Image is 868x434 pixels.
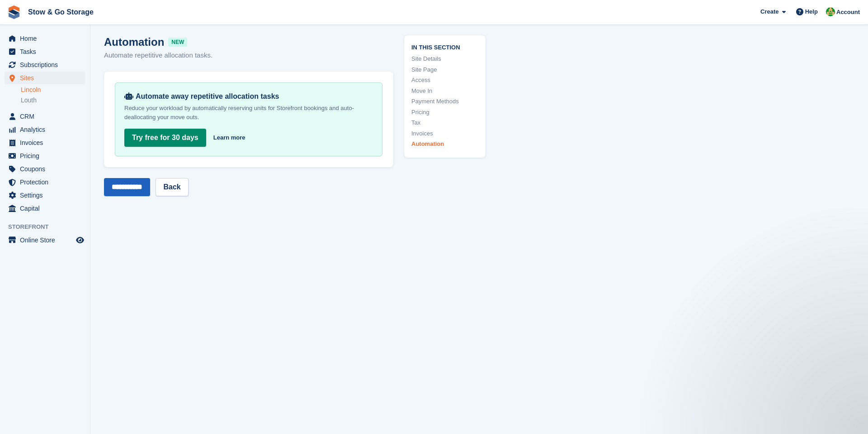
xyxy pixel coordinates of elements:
[5,32,85,45] a: menu
[411,129,478,138] a: Invoices
[5,202,85,215] a: menu
[5,110,85,123] a: menu
[826,7,835,16] img: Alex Taylor
[213,133,245,142] a: Learn more
[20,32,74,45] span: Home
[5,123,85,136] a: menu
[20,149,74,162] span: Pricing
[104,34,393,50] h2: Automation
[20,136,74,149] span: Invoices
[5,149,85,162] a: menu
[21,96,85,105] a: Louth
[5,72,85,84] a: menu
[760,7,778,16] span: Create
[20,234,74,246] span: Online Store
[411,108,478,117] a: Pricing
[168,38,187,47] span: NEW
[411,119,478,128] a: Tax
[411,97,478,106] a: Payment Methods
[156,178,188,196] a: Back
[20,163,74,175] span: Coupons
[836,8,860,17] span: Account
[20,176,74,188] span: Protection
[124,92,373,101] div: Automate away repetitive allocation tasks
[5,136,85,149] a: menu
[20,189,74,202] span: Settings
[124,104,373,122] p: Reduce your workload by automatically reserving units for Storefront bookings and auto-deallocati...
[411,55,478,64] a: Site Details
[7,5,21,19] img: stora-icon-8386f47178a22dfd0bd8f6a31ec36ba5ce8667c1dd55bd0f319d3a0aa187defe.svg
[5,163,85,175] a: menu
[411,43,478,51] span: In this section
[20,45,74,58] span: Tasks
[411,76,478,85] a: Access
[124,129,206,147] a: Try free for 30 days
[75,235,85,246] a: Preview store
[5,45,85,58] a: menu
[24,5,97,19] a: Stow & Go Storage
[5,176,85,188] a: menu
[411,140,478,149] a: Automation
[805,7,818,16] span: Help
[411,87,478,96] a: Move In
[20,72,74,84] span: Sites
[20,110,74,123] span: CRM
[411,65,478,74] a: Site Page
[5,58,85,71] a: menu
[8,222,90,231] span: Storefront
[104,50,393,61] p: Automate repetitive allocation tasks.
[20,123,74,136] span: Analytics
[20,202,74,215] span: Capital
[5,189,85,202] a: menu
[5,234,85,246] a: menu
[20,58,74,71] span: Subscriptions
[21,86,85,94] a: Lincoln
